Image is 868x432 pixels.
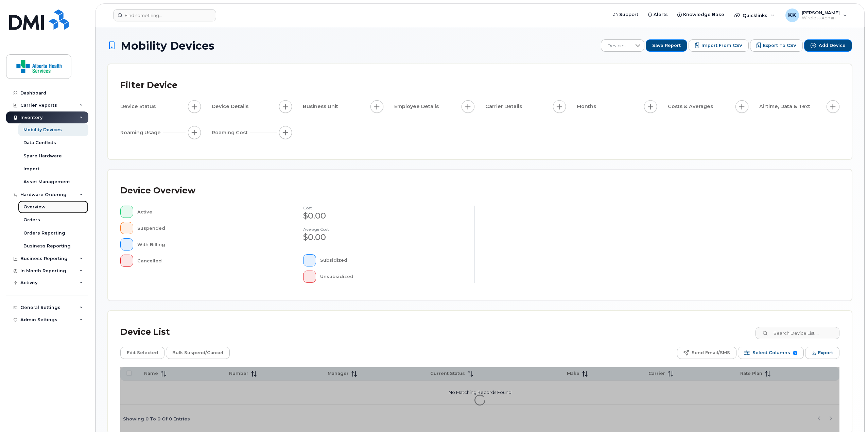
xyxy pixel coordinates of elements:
div: With Billing [137,238,281,250]
span: Airtime, Data & Text [759,103,812,110]
span: Bulk Suspend/Cancel [172,348,223,358]
h4: Average cost [303,227,464,231]
span: Export [818,348,833,358]
span: Mobility Devices [121,40,214,52]
span: Select Columns [752,348,790,358]
span: Roaming Cost [212,129,250,136]
span: Business Unit [303,103,340,110]
span: Send Email/SMS [692,348,730,358]
div: Device Overview [120,182,195,200]
div: Active [137,206,281,218]
button: Save Report [646,39,687,52]
button: Export to CSV [750,39,803,52]
div: Suspended [137,222,281,234]
span: 9 [793,351,797,355]
div: Cancelled [137,255,281,267]
input: Search Device List ... [756,327,839,339]
span: Roaming Usage [120,129,163,136]
button: Import from CSV [689,39,749,52]
span: Carrier Details [485,103,524,110]
button: Select Columns 9 [738,347,804,359]
h4: cost [303,206,464,210]
span: Employee Details [394,103,441,110]
span: Import from CSV [701,42,742,49]
div: $0.00 [303,231,464,243]
div: $0.00 [303,210,464,222]
button: Send Email/SMS [677,347,736,359]
div: Subsidized [320,254,464,266]
div: Unsubsidized [320,271,464,283]
span: Months [577,103,598,110]
span: Devices [601,40,631,52]
span: Export to CSV [763,42,796,49]
span: Save Report [652,42,681,49]
div: Device List [120,323,170,341]
button: Add Device [804,39,852,52]
span: Device Details [212,103,250,110]
button: Bulk Suspend/Cancel [166,347,230,359]
button: Edit Selected [120,347,164,359]
button: Export [805,347,839,359]
span: Add Device [819,42,846,49]
span: Device Status [120,103,158,110]
div: Filter Device [120,76,177,94]
span: Costs & Averages [668,103,715,110]
span: Edit Selected [127,348,158,358]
